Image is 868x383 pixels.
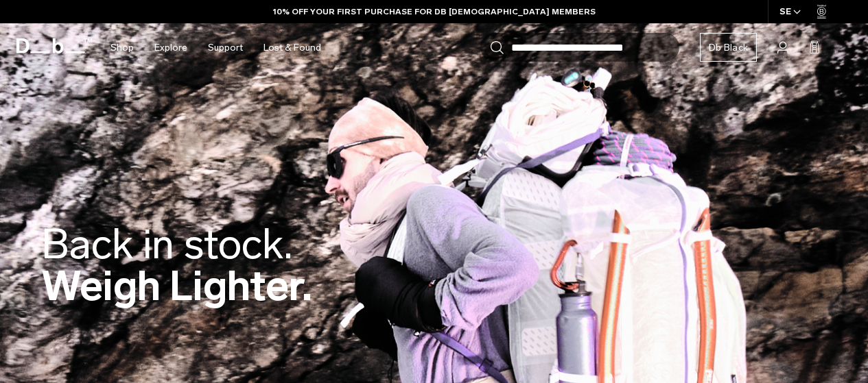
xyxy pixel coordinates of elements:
a: Support [208,23,243,72]
span: Back in stock. [41,219,292,269]
a: 10% OFF YOUR FIRST PURCHASE FOR DB [DEMOGRAPHIC_DATA] MEMBERS [273,5,596,18]
a: Shop [110,23,134,72]
a: Explore [154,23,187,72]
h2: Weigh Lighter. [41,223,312,307]
nav: Main Navigation [100,23,331,72]
a: Db Black [700,33,757,62]
a: Lost & Found [263,23,321,72]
